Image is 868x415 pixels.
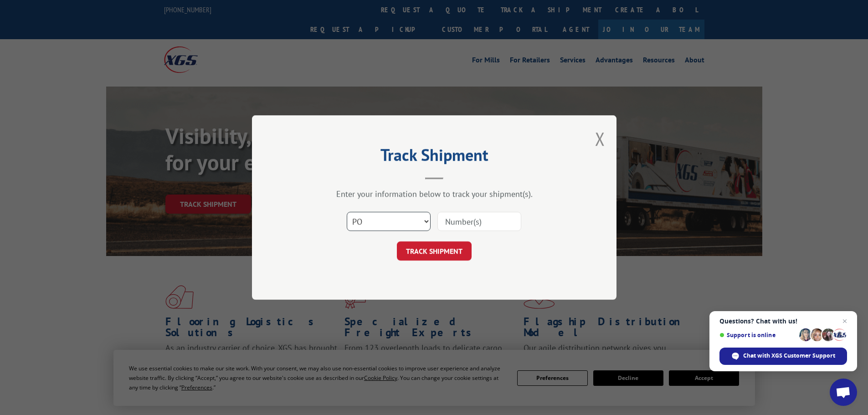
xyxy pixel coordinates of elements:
[719,318,847,325] span: Questions? Chat with us!
[595,127,605,151] button: Close modal
[719,332,796,338] span: Support is online
[839,316,850,327] span: Close chat
[830,379,857,406] div: Open chat
[437,212,521,231] input: Number(s)
[743,352,835,360] span: Chat with XGS Customer Support
[397,241,472,261] button: TRACK SHIPMENT
[298,149,571,166] h2: Track Shipment
[719,348,847,365] div: Chat with XGS Customer Support
[298,189,571,199] div: Enter your information below to track your shipment(s).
